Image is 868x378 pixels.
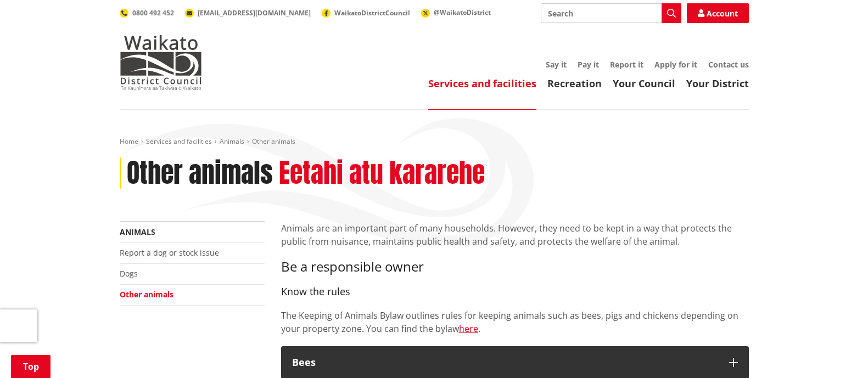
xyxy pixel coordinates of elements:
a: Other animals [120,289,173,300]
a: Contact us [708,59,749,70]
a: Apply for it [654,59,697,70]
a: Services and facilities [428,77,536,90]
a: Say it [546,59,567,70]
h2: Eetahi atu kararehe [279,157,485,189]
a: Animals [120,227,155,237]
a: WaikatoDistrictCouncil [322,8,410,18]
a: Report it [610,59,643,70]
a: Your Council [613,77,675,90]
a: Home [120,137,138,146]
a: Services and facilities [146,137,212,146]
input: Search input [541,3,681,23]
a: [EMAIL_ADDRESS][DOMAIN_NAME] [185,8,311,18]
a: Animals [220,137,244,146]
a: 0800 492 452 [120,8,174,18]
div: Bees [292,357,718,368]
a: here [459,323,478,335]
a: Pay it [578,59,599,70]
a: Top [11,355,51,378]
span: Other animals [252,137,295,146]
a: Recreation [547,77,602,90]
span: WaikatoDistrictCouncil [334,8,410,18]
span: [EMAIL_ADDRESS][DOMAIN_NAME] [198,8,311,18]
a: Your District [686,77,749,90]
span: 0800 492 452 [132,8,174,18]
a: @WaikatoDistrict [421,8,491,17]
a: Report a dog or stock issue [120,247,219,258]
h1: Other animals [127,157,273,189]
a: Account [687,3,749,23]
a: Dogs [120,268,138,279]
p: The Keeping of Animals Bylaw outlines rules for keeping animals such as bees, pigs and chickens d... [281,309,749,335]
img: Waikato District Council - Te Kaunihera aa Takiwaa o Waikato [120,35,202,90]
p: Animals are an important part of many households. However, they need to be kept in a way that pro... [281,222,749,248]
nav: breadcrumb [120,137,749,146]
h4: Know the rules [281,286,749,298]
span: @WaikatoDistrict [434,8,491,17]
h3: Be a responsible owner [281,259,749,275]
